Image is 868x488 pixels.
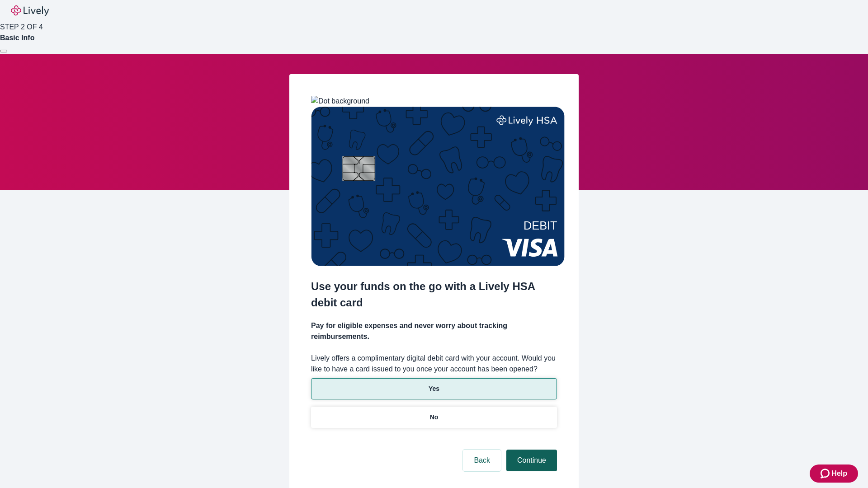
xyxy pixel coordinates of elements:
[311,96,369,107] img: Dot background
[506,450,557,471] button: Continue
[311,107,565,266] img: Debit card
[810,465,858,483] button: Zendesk support iconHelp
[11,5,49,16] img: Lively
[311,378,557,399] button: Yes
[311,278,557,311] h2: Use your funds on the go with a Lively HSA debit card
[463,450,501,471] button: Back
[430,413,439,422] p: No
[831,468,847,479] span: Help
[821,468,831,479] svg: Zendesk support icon
[311,353,557,375] label: Lively offers a complimentary digital debit card with your account. Would you like to have a card...
[429,384,439,394] p: Yes
[311,320,557,342] h4: Pay for eligible expenses and never worry about tracking reimbursements.
[311,407,557,428] button: No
